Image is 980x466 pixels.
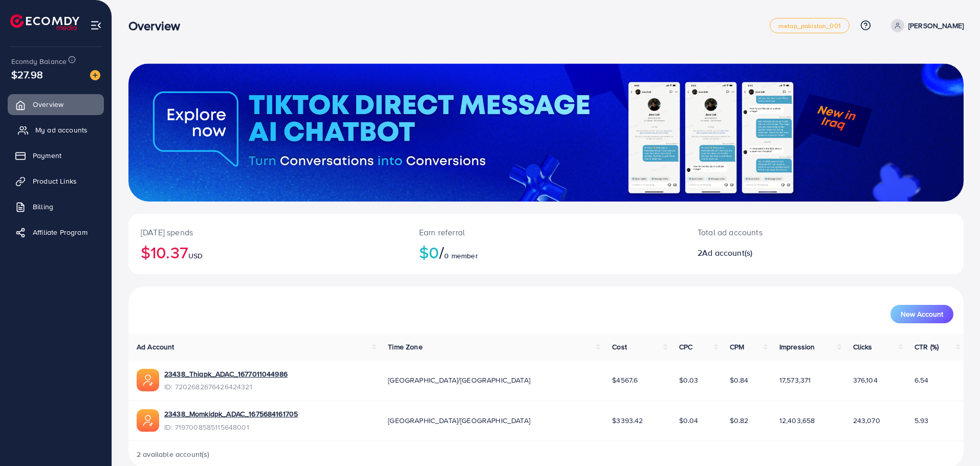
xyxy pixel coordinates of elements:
[612,415,643,426] span: $3393.42
[33,176,77,186] span: Product Links
[612,342,627,352] span: Cost
[444,251,477,261] span: 0 member
[730,342,744,352] span: CPM
[914,342,939,352] span: CTR (%)
[33,227,88,237] span: Affiliate Program
[702,247,752,258] span: Ad account(s)
[35,125,88,135] span: My ad accounts
[164,382,288,392] span: ID: 7202682676426424321
[137,369,159,391] img: ic-ads-acc.e4c84228.svg
[779,375,811,385] span: 17,573,371
[90,19,102,31] img: menu
[137,449,210,459] span: 2 available account(s)
[890,305,953,323] button: New Account
[8,196,104,217] a: Billing
[8,120,104,140] a: My ad accounts
[419,226,673,238] p: Earn referral
[439,240,444,264] span: /
[779,342,815,352] span: Impression
[853,415,880,426] span: 243,070
[141,242,395,262] h2: $10.37
[853,342,873,352] span: Clicks
[914,415,929,426] span: 5.93
[164,369,288,379] a: 23438_Thiapk_ADAC_1677011044986
[679,375,699,385] span: $0.03
[679,342,692,352] span: CPC
[8,94,104,115] a: Overview
[10,14,79,30] img: logo
[901,310,943,318] span: New Account
[698,248,882,258] h2: 2
[11,67,43,82] span: $27.98
[612,375,638,385] span: $4567.6
[8,145,104,166] a: Payment
[141,226,395,238] p: [DATE] spends
[8,171,104,191] a: Product Links
[8,222,104,242] a: Affiliate Program
[698,226,882,238] p: Total ad accounts
[137,342,175,352] span: Ad Account
[90,70,100,80] img: image
[730,415,749,426] span: $0.82
[33,99,63,109] span: Overview
[887,19,964,32] a: [PERSON_NAME]
[853,375,878,385] span: 376,104
[779,415,815,426] span: 12,403,658
[908,19,964,32] p: [PERSON_NAME]
[388,375,530,385] span: [GEOGRAPHIC_DATA]/[GEOGRAPHIC_DATA]
[137,409,159,432] img: ic-ads-acc.e4c84228.svg
[679,415,699,426] span: $0.04
[388,342,422,352] span: Time Zone
[778,23,841,29] span: metap_pakistan_001
[388,415,530,426] span: [GEOGRAPHIC_DATA]/[GEOGRAPHIC_DATA]
[33,202,53,212] span: Billing
[164,422,298,432] span: ID: 7197008585115648001
[11,56,67,66] span: Ecomdy Balance
[770,18,850,33] a: metap_pakistan_001
[128,18,188,33] h3: Overview
[914,375,929,385] span: 6.54
[730,375,749,385] span: $0.84
[164,409,298,419] a: 23438_Momkidpk_ADAC_1675684161705
[937,420,972,458] iframe: Chat
[419,242,673,262] h2: $0
[188,251,203,261] span: USD
[33,150,61,161] span: Payment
